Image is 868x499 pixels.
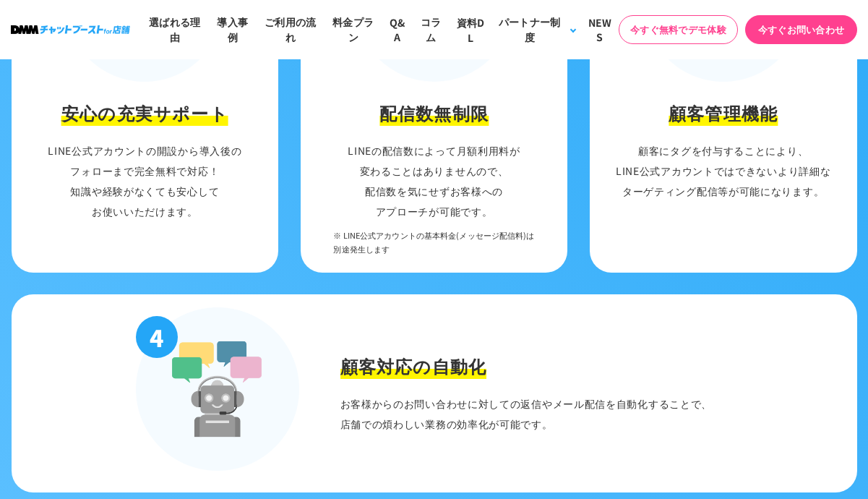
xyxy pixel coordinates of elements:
div: パートナー制度 [495,14,564,45]
h3: 安心の充実サポート [61,100,228,126]
h3: 配信数無制限 [379,100,489,126]
p: 4 [136,316,178,358]
p: LINE公式アカウントの開設から導入後の フォローまで完全無料で対応！ 知識や経験がなくても安心して お使いいただけます。 [19,140,272,221]
p: 顧客にタグを付与することにより、 LINE公式アカウントではできないより詳細な ターゲティング配信等が可能になります。 [597,140,850,201]
p: お客様からのお問い合わせに対しての 返信やメール配信を自動化することで、 店舗での煩わしい業務の効率化が可能です。 [340,393,732,434]
span: ※ LINE公式アカウントの基本料金(メッセージ配信料)は 別途発生します [333,229,534,255]
a: 今すぐお問い合わせ [745,15,857,44]
p: LINEの配信数によって月額利用料が 変わることはありませんので、 配信数を気にせずお客様への アプローチが可能です。 [308,140,561,258]
img: ロゴ [11,25,130,33]
h3: 顧客管理機能 [669,100,778,126]
h3: 顧客対応の自動化 [340,353,487,379]
a: 今すぐ無料でデモ体験 [619,15,738,44]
